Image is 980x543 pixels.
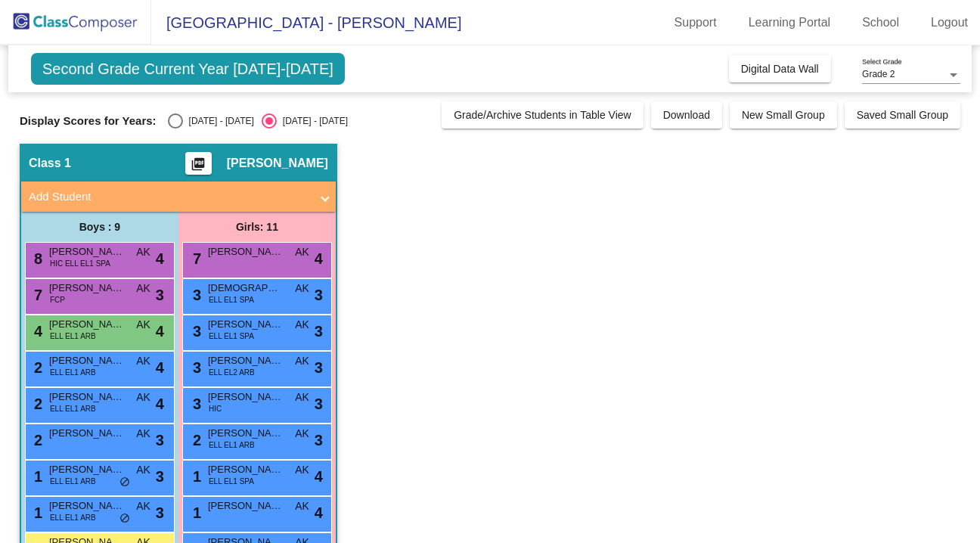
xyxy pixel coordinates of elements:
[49,353,125,368] span: [PERSON_NAME]
[729,55,831,82] button: Digital Data Wall
[156,465,164,488] span: 3
[49,426,125,441] span: [PERSON_NAME]
[295,281,309,296] span: AK
[50,367,96,378] span: ELL EL1 ARB
[183,114,254,128] div: [DATE] - [DATE]
[21,212,178,242] div: Boys : 9
[168,113,348,129] mat-radio-group: Select an option
[136,317,150,333] span: AK
[119,476,130,489] span: do_not_disturb_alt
[30,432,42,448] span: 2
[136,462,150,478] span: AK
[295,244,309,260] span: AK
[119,513,130,525] span: do_not_disturb_alt
[315,284,323,306] span: 3
[189,396,201,412] span: 3
[442,101,644,129] button: Grade/Archive Students in Table View
[857,109,948,121] span: Saved Small Group
[50,294,65,306] span: FCP
[178,212,336,242] div: Girls: 11
[730,101,837,129] button: New Small Group
[20,114,157,128] span: Display Scores for Years:
[208,426,284,441] span: [PERSON_NAME]
[850,11,911,35] a: School
[30,504,42,521] span: 1
[208,281,284,296] span: [DEMOGRAPHIC_DATA][PERSON_NAME]
[742,109,825,121] span: New Small Group
[50,258,110,269] span: HIC ELL EL1 SPA
[156,501,164,524] span: 3
[156,429,164,451] span: 3
[209,439,255,451] span: ELL EL1 ARB
[30,250,42,267] span: 8
[29,188,310,206] mat-panel-title: Add Student
[30,323,42,340] span: 4
[136,353,150,369] span: AK
[21,182,336,212] mat-expansion-panel-header: Add Student
[295,462,309,478] span: AK
[49,462,125,477] span: [PERSON_NAME]
[50,330,96,342] span: ELL EL1 ARB
[295,498,309,514] span: AK
[156,284,164,306] span: 3
[208,498,284,514] span: [PERSON_NAME]
[189,359,201,376] span: 3
[30,287,42,303] span: 7
[49,244,125,259] span: [PERSON_NAME] Sebrihant [PERSON_NAME]
[737,11,843,35] a: Learning Portal
[30,396,42,412] span: 2
[454,109,631,121] span: Grade/Archive Students in Table View
[30,468,42,485] span: 1
[136,498,150,514] span: AK
[50,476,96,487] span: ELL EL1 ARB
[919,11,980,35] a: Logout
[208,353,284,368] span: [PERSON_NAME]
[315,393,323,415] span: 3
[277,114,348,128] div: [DATE] - [DATE]
[208,462,284,477] span: [PERSON_NAME] Del [PERSON_NAME]
[741,63,819,75] span: Digital Data Wall
[295,353,309,369] span: AK
[136,389,150,405] span: AK
[295,317,309,333] span: AK
[295,426,309,442] span: AK
[315,320,323,343] span: 3
[208,317,284,332] span: [PERSON_NAME]
[189,287,201,303] span: 3
[49,317,125,332] span: [PERSON_NAME]
[31,53,345,85] span: Second Grade Current Year [DATE]-[DATE]
[185,152,212,175] button: Print Students Details
[208,389,284,405] span: [PERSON_NAME]
[315,501,323,524] span: 4
[315,356,323,379] span: 3
[209,403,222,414] span: HIC
[862,69,895,79] span: Grade 2
[136,426,150,442] span: AK
[156,356,164,379] span: 4
[209,330,254,342] span: ELL EL1 SPA
[189,157,207,178] mat-icon: picture_as_pdf
[156,247,164,270] span: 4
[189,250,201,267] span: 7
[29,156,71,171] span: Class 1
[151,11,461,35] span: [GEOGRAPHIC_DATA] - [PERSON_NAME]
[189,432,201,448] span: 2
[49,389,125,405] span: [PERSON_NAME]
[209,476,254,487] span: ELL EL1 SPA
[136,281,150,296] span: AK
[49,281,125,296] span: [PERSON_NAME]
[662,11,729,35] a: Support
[227,156,328,171] span: [PERSON_NAME]
[156,320,164,343] span: 4
[315,465,323,488] span: 4
[663,109,710,121] span: Download
[315,429,323,451] span: 3
[50,512,96,523] span: ELL EL1 ARB
[189,323,201,340] span: 3
[30,359,42,376] span: 2
[49,498,125,514] span: [PERSON_NAME]
[209,367,255,378] span: ELL EL2 ARB
[189,504,201,521] span: 1
[50,403,96,414] span: ELL EL1 ARB
[209,294,254,306] span: ELL EL1 SPA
